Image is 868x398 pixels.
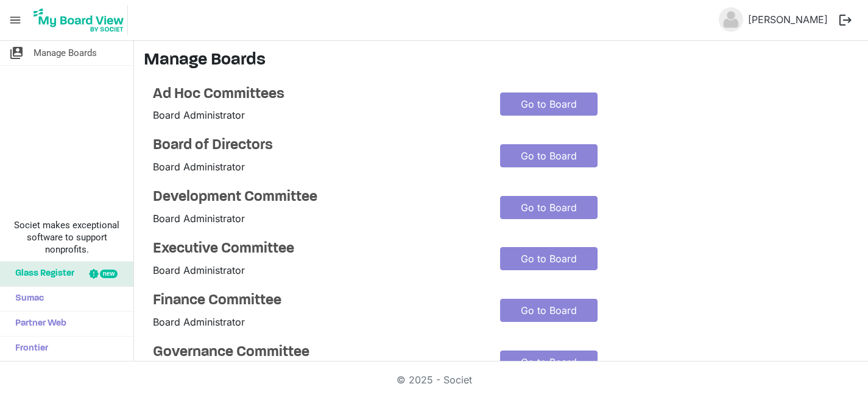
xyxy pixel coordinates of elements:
[153,86,482,103] a: Ad Hoc Committees
[9,312,66,336] span: Partner Web
[9,337,48,361] span: Frontier
[5,219,128,256] span: Societ makes exceptional software to support nonprofits.
[153,109,245,121] span: Board Administrator
[833,7,858,33] button: logout
[743,7,833,32] a: [PERSON_NAME]
[34,41,97,65] span: Manage Boards
[153,137,482,155] a: Board of Directors
[500,351,598,374] a: Go to Board
[153,316,245,328] span: Board Administrator
[500,93,598,116] a: Go to Board
[500,247,598,270] a: Go to Board
[500,299,598,322] a: Go to Board
[4,9,27,32] span: menu
[397,374,472,386] a: © 2025 - Societ
[9,287,44,311] span: Sumac
[153,161,245,173] span: Board Administrator
[153,264,245,276] span: Board Administrator
[144,51,858,71] h3: Manage Boards
[100,270,118,278] div: new
[30,5,133,35] a: My Board View Logo
[719,7,743,32] img: no-profile-picture.svg
[500,144,598,167] a: Go to Board
[9,262,74,286] span: Glass Register
[153,212,245,225] span: Board Administrator
[9,41,24,65] span: switch_account
[153,189,482,206] a: Development Committee
[30,5,128,35] img: My Board View Logo
[500,196,598,219] a: Go to Board
[153,240,482,258] a: Executive Committee
[153,344,482,361] a: Governance Committee
[153,292,482,310] a: Finance Committee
